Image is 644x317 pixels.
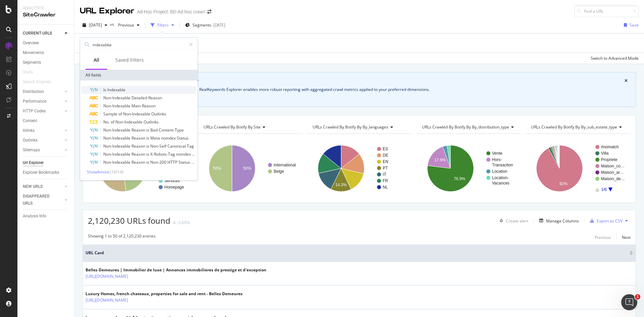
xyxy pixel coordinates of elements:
[23,159,69,166] a: Url Explorer
[107,87,125,93] span: Indexable
[94,57,99,63] div: All
[23,108,46,115] div: HTTP Codes
[23,98,63,105] a: Performance
[591,55,639,61] div: Switch to Advanced Mode
[597,218,623,224] div: Export as CSV
[167,143,187,149] span: Canonical
[115,20,142,31] button: Previous
[23,137,63,144] a: Outlinks
[622,233,631,241] button: Next
[103,143,131,149] span: Non-Indexable
[383,166,388,170] text: PT
[416,139,522,198] svg: A chart.
[23,193,63,207] a: DISAPPEARED URLS
[23,11,69,19] div: SiteCrawler
[88,215,170,226] span: 2,120,230 URLs found
[118,111,123,117] span: of
[146,151,150,157] span: is
[492,181,509,186] text: Vacances
[87,169,109,175] span: Show 4 more
[177,220,190,225] div: -2.65%
[23,5,69,11] div: Analytics
[621,294,637,310] iframe: Intercom live chat
[164,178,180,183] text: Services
[103,111,118,117] span: Sample
[23,183,63,190] a: NEW URLS
[601,157,618,162] text: Propriete
[110,169,123,175] span: ( 10 / 14 )
[86,297,128,304] a: [URL][DOMAIN_NAME]
[492,151,502,156] text: Vente
[176,151,195,157] span: noindex
[23,117,69,124] a: Content
[92,40,186,50] input: Search by field name
[204,124,261,130] span: URLs Crawled By Botify By site
[167,159,178,165] span: HTTP
[23,49,69,56] a: Movements
[23,147,40,154] div: Sitemaps
[103,151,131,157] span: Non-Indexable
[182,20,228,31] button: Segments[DATE]
[80,5,134,17] div: URL Explorer
[434,158,446,162] text: 17.6%
[131,135,146,141] span: Reason
[23,213,69,220] a: Analysis Info
[131,103,142,109] span: Main
[23,117,37,124] div: Content
[23,213,46,220] div: Analysis Info
[383,147,388,151] text: ES
[622,234,631,240] div: Next
[103,95,131,101] span: Non-Indexable
[588,53,639,64] button: Switch to Advanced Mode
[23,127,63,134] a: Inlinks
[151,111,166,117] span: Outlinks
[23,78,51,86] div: Search Engines
[601,176,625,181] text: Maison_de…
[23,69,33,76] div: Visits
[23,88,44,95] div: Distribution
[103,127,131,133] span: Non-Indexable
[23,169,69,176] a: Explorer Bookmarks
[193,22,211,28] span: Segments
[23,147,63,154] a: Sitemaps
[23,59,69,66] a: Segments
[150,127,159,133] span: Bad
[131,127,146,133] span: Reason
[150,159,167,165] span: Non-200
[187,143,194,149] span: Tag
[454,176,465,181] text: 76.9%
[86,267,266,273] div: Belles Demeures | Immobilier de luxe | Annonces immobilieres de prestige et d'exception
[274,169,284,174] text: Belge
[243,166,251,171] text: 50%
[202,122,297,133] h4: URLs Crawled By Botify By site
[23,169,59,176] div: Explorer Bookmarks
[525,139,631,198] svg: A chart.
[595,234,611,240] div: Previous
[123,111,151,117] span: Non-Indexable
[115,57,144,63] div: Saved Filters
[383,153,388,158] text: DE
[383,159,388,164] text: EN
[142,103,156,109] span: Reason
[213,22,225,28] div: [DATE]
[421,122,519,133] h4: URLs Crawled By Botify By by_distribution_type
[80,20,110,31] button: [DATE]
[23,159,44,166] div: Url Explorer
[23,98,46,105] div: Performance
[546,218,579,224] div: Manage Columns
[161,135,177,141] span: noindex
[197,139,303,198] div: A chart.
[601,145,619,149] text: #nomatch
[601,151,609,156] text: Villa
[587,215,623,226] button: Export as CSV
[530,122,627,133] h4: URLs Crawled By Botify By by_sub_estate_type
[601,170,624,175] text: Maison_ar…
[103,103,131,109] span: Non-Indexable
[23,88,63,95] a: Distribution
[492,175,508,180] text: Location-
[213,166,221,171] text: 50%
[383,185,388,190] text: NL
[601,187,607,192] text: 1/6
[150,135,161,141] span: Meta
